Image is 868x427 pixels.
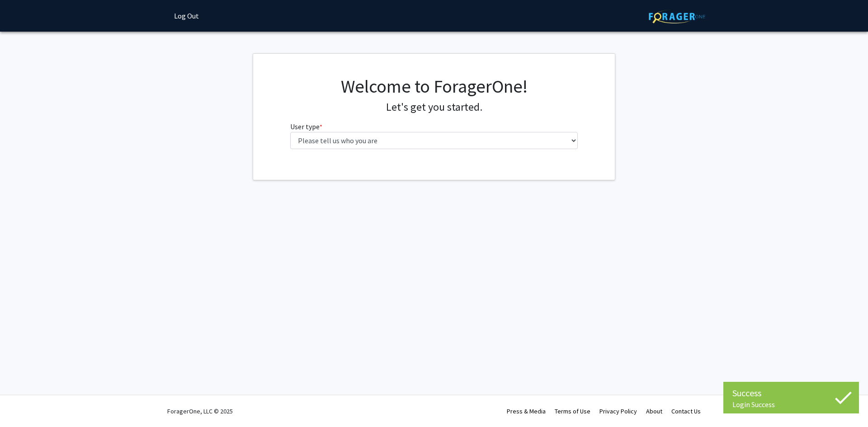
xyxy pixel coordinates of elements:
[646,407,662,415] a: About
[290,121,322,132] label: User type
[599,407,637,415] a: Privacy Policy
[649,9,705,23] img: ForagerOne Logo
[555,407,590,415] a: Terms of Use
[290,75,578,97] h1: Welcome to ForagerOne!
[732,386,850,400] div: Success
[167,395,233,427] div: ForagerOne, LLC © 2025
[290,101,578,114] h4: Let's get you started.
[507,407,546,415] a: Press & Media
[732,400,850,409] div: Login Success
[671,407,701,415] a: Contact Us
